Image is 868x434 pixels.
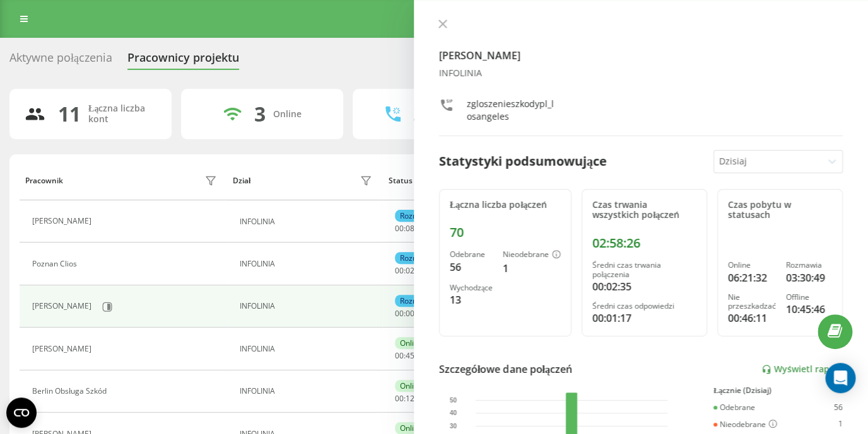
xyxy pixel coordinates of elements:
span: 12 [406,393,414,404]
a: Wyświetl raport [761,364,843,375]
div: Łącznie (Dzisiaj) [713,386,843,395]
div: 3 [254,102,266,126]
div: 13 [450,292,493,307]
div: Dział [233,176,250,185]
div: : : [395,266,425,275]
span: 08 [406,223,414,234]
div: Czas pobytu w statusach [728,200,832,221]
button: Open CMP widget [6,397,37,428]
div: Odebrane [713,403,755,412]
div: 1 [503,261,561,276]
div: 1 [838,420,843,430]
div: Średni czas odpowiedzi [592,302,696,311]
div: Online [273,109,302,120]
div: Pracownicy projektu [127,51,239,71]
span: 00 [395,223,404,234]
div: INFOLINIA [439,68,843,79]
div: : : [395,224,425,233]
text: 50 [450,397,457,404]
div: Rozmawia [786,261,832,270]
div: Średni czas trwania połączenia [592,261,696,279]
div: INFOLINIA [240,345,375,353]
div: Łączna liczba kont [88,103,156,125]
div: Rozmawia [395,210,441,222]
div: Nieodebrane [713,420,777,430]
span: 45 [406,350,414,361]
div: 00:02:35 [592,279,696,294]
div: Online [395,422,428,434]
div: Offline [786,293,832,302]
span: 02 [406,265,414,276]
div: Open Intercom Messenger [825,363,855,393]
div: 02:58:26 [592,236,696,251]
div: : : [395,309,425,318]
div: Rozmawia [395,295,441,307]
div: Nie przeszkadzać [728,293,776,311]
div: Czas trwania wszystkich połączeń [592,200,696,221]
div: Szczegółowe dane połączeń [439,362,572,377]
div: 03:30:49 [786,270,832,285]
span: 00 [395,393,404,404]
div: 56 [834,403,843,412]
div: Online [395,380,428,392]
div: Nieodebrane [503,250,561,260]
div: : : [395,351,425,360]
text: 30 [450,423,457,430]
div: INFOLINIA [240,387,375,396]
div: INFOLINIA [240,260,375,268]
div: Poznan Clios [32,260,80,268]
div: Łączna liczba połączeń [450,200,561,210]
div: Online [395,337,428,349]
div: 56 [450,260,493,275]
span: 00 [395,350,404,361]
div: 06:21:32 [728,270,776,285]
div: Rozmawia [395,252,441,264]
div: 3 [413,102,425,126]
div: [PERSON_NAME] [32,217,95,226]
div: 10:45:46 [786,302,832,317]
div: INFOLINIA [240,302,375,311]
div: 00:46:11 [728,311,776,326]
div: 11 [58,102,81,126]
div: Wychodzące [450,283,493,292]
div: 00:01:17 [592,311,696,326]
div: INFOLINIA [240,217,375,226]
div: Statystyki podsumowujące [439,152,607,171]
div: Aktywne połączenia [9,51,112,71]
div: Pracownik [25,176,63,185]
div: [PERSON_NAME] [32,302,95,311]
div: Odebrane [450,250,493,259]
div: [PERSON_NAME] [32,345,95,353]
div: Berlin Obsługa Szkód [32,387,110,396]
span: 00 [406,308,414,319]
div: Online [728,261,776,270]
div: : : [395,394,425,403]
h4: [PERSON_NAME] [439,48,843,63]
div: zgloszenieszkodypl_losangeles [467,98,557,123]
div: 70 [450,225,561,240]
div: Status [388,176,412,185]
text: 40 [450,409,457,416]
span: 00 [395,265,404,276]
span: 00 [395,308,404,319]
